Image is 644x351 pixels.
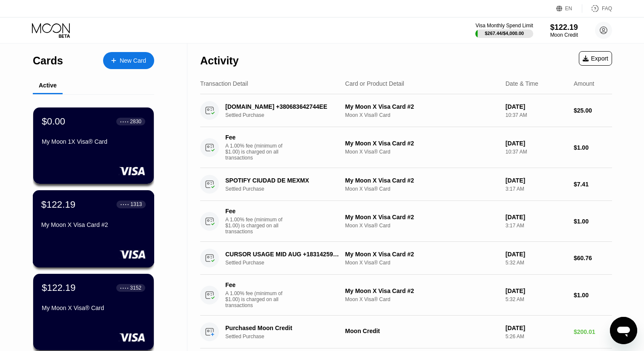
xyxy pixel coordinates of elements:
div: Export [579,51,612,66]
div: New Card [103,52,154,69]
div: [DATE] [506,325,567,331]
div: 5:32 AM [506,296,567,302]
div: $122.19 [41,199,75,210]
div: Moon X Visa® Card [345,112,498,118]
div: ● ● ● ● [121,203,129,206]
div: Moon X Visa® Card [345,186,498,192]
div: My Moon 1X Visa® Card [42,138,145,145]
div: [DATE] [506,140,567,147]
div: 5:32 AM [506,260,567,266]
div: FeeA 1.00% fee (minimum of $1.00) is charged on all transactionsMy Moon X Visa Card #2Moon X Visa... [200,127,612,168]
div: [DOMAIN_NAME] +380683642744EE [225,103,341,110]
iframe: Button to launch messaging window [610,317,637,344]
div: New Card [120,57,146,64]
div: Settled Purchase [225,112,350,118]
div: Export [583,55,608,62]
div: ● ● ● ● [120,287,129,289]
div: Settled Purchase [225,334,350,339]
div: Visa Monthly Spend Limit$267.44/$4,000.00 [475,23,533,38]
div: [DATE] [506,287,567,294]
div: 3:17 AM [506,223,567,229]
div: 10:37 AM [506,149,567,155]
div: 3152 [130,285,141,291]
div: Fee [225,208,285,215]
div: CURSOR USAGE MID AUG +18314259504 US [225,251,341,258]
div: Moon X Visa® Card [345,260,498,266]
div: $267.44 / $4,000.00 [485,31,524,36]
div: Transaction Detail [200,80,248,87]
div: Active [39,82,57,89]
div: 10:37 AM [506,112,567,118]
div: Purchased Moon Credit [225,325,341,331]
div: Purchased Moon CreditSettled PurchaseMoon Credit[DATE]5:26 AM$200.01 [200,316,612,348]
div: EN [565,6,572,12]
div: Moon X Visa® Card [345,223,498,229]
div: A 1.00% fee (minimum of $1.00) is charged on all transactions [225,290,289,308]
div: 1313 [130,201,142,207]
div: FeeA 1.00% fee (minimum of $1.00) is charged on all transactionsMy Moon X Visa Card #2Moon X Visa... [200,201,612,242]
div: Activity [200,55,239,67]
div: A 1.00% fee (minimum of $1.00) is charged on all transactions [225,217,289,235]
div: Card or Product Detail [345,80,404,87]
div: [DOMAIN_NAME] +380683642744EESettled PurchaseMy Moon X Visa Card #2Moon X Visa® Card[DATE]10:37 A... [200,94,612,127]
div: Date & Time [506,80,538,87]
div: [DATE] [506,251,567,258]
div: Moon Credit [345,328,498,334]
div: 5:26 AM [506,334,567,339]
div: Visa Monthly Spend Limit [475,23,533,29]
div: $122.19 [42,282,76,293]
div: My Moon X Visa Card #2 [41,221,146,228]
div: Fee [225,281,285,288]
div: A 1.00% fee (minimum of $1.00) is charged on all transactions [225,143,289,161]
div: [DATE] [506,177,567,184]
div: $122.19● ● ● ●1313My Moon X Visa Card #2 [33,191,154,267]
div: $1.00 [574,292,612,299]
div: 2830 [130,119,141,125]
div: Settled Purchase [225,186,350,192]
div: FAQ [602,6,612,12]
div: $60.76 [574,255,612,261]
div: $25.00 [574,107,612,114]
div: My Moon X Visa® Card [42,305,145,311]
div: $1.00 [574,218,612,225]
div: 3:17 AM [506,186,567,192]
div: $122.19Moon Credit [550,23,578,38]
div: Fee [225,134,285,141]
div: FeeA 1.00% fee (minimum of $1.00) is charged on all transactionsMy Moon X Visa Card #2Moon X Visa... [200,275,612,316]
div: $1.00 [574,144,612,151]
div: Moon X Visa® Card [345,149,498,155]
div: My Moon X Visa Card #2 [345,140,498,147]
div: $122.19● ● ● ●3152My Moon X Visa® Card [33,274,154,350]
div: ● ● ● ● [120,120,129,123]
div: $0.00 [42,116,65,127]
div: $122.19 [550,23,578,32]
div: My Moon X Visa Card #2 [345,287,498,294]
div: SPOTIFY CIUDAD DE MEXMX [225,177,341,184]
div: Moon X Visa® Card [345,296,498,302]
div: [DATE] [506,214,567,220]
div: My Moon X Visa Card #2 [345,251,498,258]
div: $0.00● ● ● ●2830My Moon 1X Visa® Card [33,107,154,184]
div: EN [556,4,582,13]
div: Moon Credit [550,32,578,38]
div: SPOTIFY CIUDAD DE MEXMXSettled PurchaseMy Moon X Visa Card #2Moon X Visa® Card[DATE]3:17 AM$7.41 [200,168,612,201]
div: Cards [33,55,63,67]
div: Settled Purchase [225,260,350,266]
div: CURSOR USAGE MID AUG +18314259504 USSettled PurchaseMy Moon X Visa Card #2Moon X Visa® Card[DATE]... [200,242,612,275]
div: My Moon X Visa Card #2 [345,103,498,110]
div: My Moon X Visa Card #2 [345,177,498,184]
div: FAQ [582,4,612,13]
div: [DATE] [506,103,567,110]
div: $200.01 [574,328,612,335]
div: My Moon X Visa Card #2 [345,214,498,220]
div: $7.41 [574,181,612,188]
div: Amount [574,80,594,87]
